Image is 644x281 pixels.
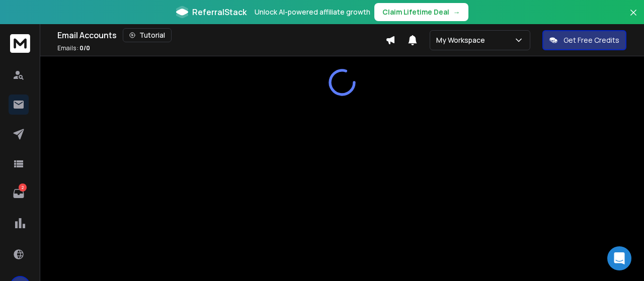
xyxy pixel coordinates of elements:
[374,3,468,21] button: Claim Lifetime Deal→
[255,7,370,17] p: Unlock AI-powered affiliate growth
[9,183,29,204] a: 2
[542,30,626,50] button: Get Free Credits
[123,28,172,42] button: Tutorial
[192,6,247,18] span: ReferralStack
[607,246,631,270] div: Open Intercom Messenger
[19,183,27,192] p: 2
[627,6,640,30] button: Close banner
[436,35,489,45] p: My Workspace
[57,28,385,42] div: Email Accounts
[79,44,90,52] span: 0 / 0
[57,44,90,52] p: Emails :
[453,7,460,17] span: →
[563,35,619,45] p: Get Free Credits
